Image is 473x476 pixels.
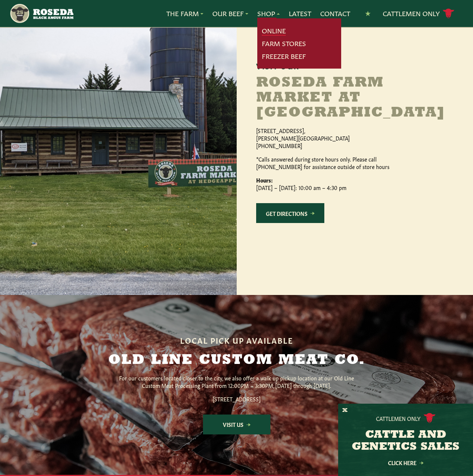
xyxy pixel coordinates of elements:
[166,9,203,18] a: The Farm
[256,176,413,191] p: [DATE] – [DATE]: 10:00 am – 4:30 pm
[348,429,464,453] h3: CATTLE AND GENETICS SALES
[262,26,286,36] a: Online
[289,9,311,18] a: Latest
[256,127,413,149] p: [STREET_ADDRESS], [PERSON_NAME][GEOGRAPHIC_DATA] [PHONE_NUMBER]
[257,9,280,18] a: Shop
[256,203,324,223] a: Get Directions
[203,415,270,434] a: Visit Us
[117,374,357,389] p: For our customers located closer to the city, we also offer a walk up pickup location at our Old ...
[212,9,248,18] a: Our Beef
[262,39,306,48] a: Farm Stores
[117,395,357,403] p: [STREET_ADDRESS]
[9,3,73,24] img: https://roseda.com/wp-content/uploads/2021/05/roseda-25-header.png
[262,51,306,61] a: Freezer Beef
[372,460,439,465] a: Click Here
[256,61,453,70] h6: Visit Our
[320,9,350,18] a: Contact
[256,76,443,121] h2: Roseda Farm Market at [GEOGRAPHIC_DATA]
[93,353,380,368] h2: Old Line Custom Meat Co.
[256,176,273,184] strong: Hours:
[93,336,380,344] h6: Local Pick Up Available
[424,413,436,423] img: cattle-icon.svg
[376,415,421,422] p: Cattlemen Only
[256,155,413,170] p: *Calls answered during store hours only. Please call [PHONE_NUMBER] for assistance outside of sto...
[383,7,455,20] a: Cattlemen Only
[342,407,348,415] button: X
